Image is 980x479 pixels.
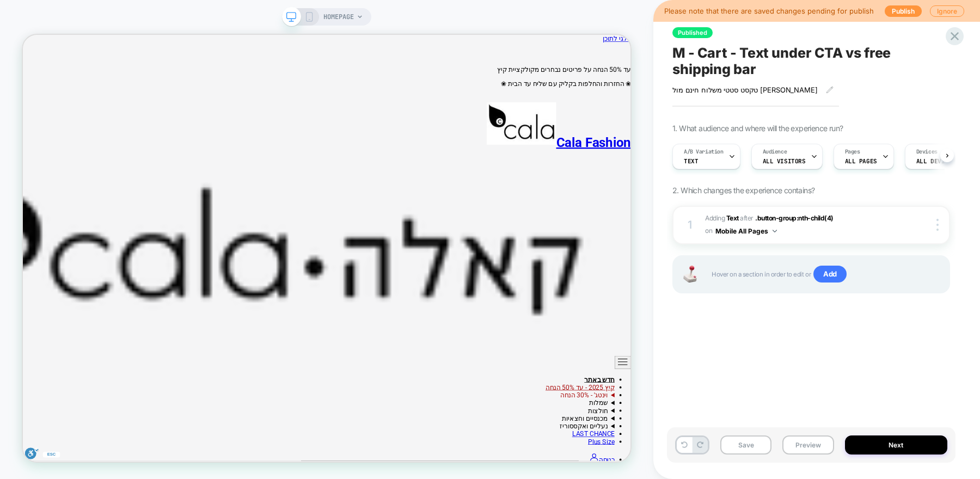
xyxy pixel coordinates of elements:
span: M - Cart - Text under CTA vs free shipping bar [672,45,950,77]
span: Add [813,266,847,283]
span: Cala Fashion [711,133,811,153]
span: 2. Which changes the experience contains? [672,186,814,195]
span: HOMEPAGE [323,8,354,26]
button: Mobile All Pages [715,224,777,238]
span: text [684,157,698,165]
button: Preview [782,435,834,455]
span: ALL PAGES [845,157,877,165]
span: ALL DEVICES [916,157,955,165]
span: Hover on a section in order to edit or [712,266,938,283]
span: 1. What audience and where will the experience run? [672,124,843,133]
b: Text [726,214,739,222]
span: A/B Variation [684,148,724,156]
a: חדש באתר [749,455,789,465]
span: Audience [763,148,787,156]
span: Adding [705,214,739,222]
span: טקסט סטטי משלוח חינם מול [PERSON_NAME] [672,85,818,94]
span: All Visitors [763,157,806,165]
span: Published [672,27,713,38]
span: .button-group:nth-child(4) [755,214,834,222]
img: close [936,219,939,231]
span: on [705,225,712,237]
button: Save [720,435,771,455]
a: קיץ 2025 - עד 50% הנחה [697,465,789,475]
img: down arrow [773,230,777,232]
span: Devices [916,148,938,156]
span: Pages [845,148,860,156]
div: 1 [684,215,695,235]
button: Publish [885,5,922,17]
button: Next [845,435,948,455]
img: Joystick [679,266,701,283]
button: Ignore [930,5,964,17]
span: AFTER [740,214,754,222]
